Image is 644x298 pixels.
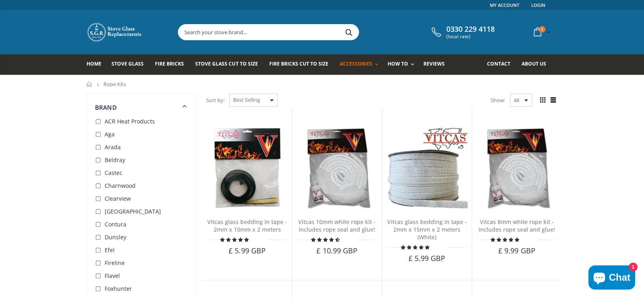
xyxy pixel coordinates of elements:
[311,236,341,243] span: 4.67 stars
[487,60,510,67] span: Contact
[476,127,557,209] img: Vitcas white rope, glue and gloves kit 8mm
[296,127,378,209] img: Vitcas white rope, glue and gloves kit 10mm
[340,54,382,75] a: Accessories
[530,24,552,40] a: 1
[105,117,155,125] span: ACR Heat Products
[487,54,516,75] a: Contact
[87,22,143,42] img: Stove Glass Replacement
[87,60,101,67] span: Home
[522,60,546,67] span: About us
[195,60,258,67] span: Stove Glass Cut To Size
[491,94,505,107] span: Show:
[340,25,358,40] button: Search
[207,218,287,233] a: Vitcas glass bedding in tape - 2mm x 10mm x 2 meters
[105,246,115,254] span: Efel
[423,54,451,75] a: Reviews
[498,246,535,255] span: £ 9.99 GBP
[105,195,131,202] span: Clearview
[105,156,125,164] span: Beldray
[206,127,288,209] img: Vitcas stove glass bedding in tape
[87,82,93,87] a: Home
[105,182,136,189] span: Charnwood
[522,54,552,75] a: About us
[340,60,372,67] span: Accessories
[105,272,120,280] span: Flavel
[105,259,125,267] span: Fireline
[316,246,357,255] span: £ 10.99 GBP
[269,54,334,75] a: Fire Bricks Cut To Size
[111,60,144,67] span: Stove Glass
[269,60,328,67] span: Fire Bricks Cut To Size
[111,54,150,75] a: Stove Glass
[206,93,225,107] span: Sort by:
[429,25,495,39] a: 0330 229 4118 (local rate)
[539,26,545,33] span: 1
[538,96,547,105] span: Grid view
[423,60,445,67] span: Reviews
[409,253,446,263] span: £ 5.99 GBP
[178,25,449,40] input: Search your stove brand...
[103,80,126,88] span: Rope Kits
[105,169,122,177] span: Castec
[446,25,495,34] span: 0330 229 4118
[229,246,266,255] span: £ 5.99 GBP
[105,143,121,151] span: Arada
[479,218,555,233] a: Vitcas 8mm white rope kit - includes rope seal and glue!
[105,285,132,292] span: Foxhunter
[586,265,638,292] inbox-online-store-chat: Shopify online store chat
[105,220,126,228] span: Contura
[491,236,520,243] span: 4.90 stars
[298,218,376,233] a: Vitcas 10mm white rope kit - includes rope seal and glue!
[87,54,107,75] a: Home
[388,60,408,67] span: How To
[549,96,557,105] span: List view
[220,236,250,243] span: 4.85 stars
[388,54,418,75] a: How To
[155,54,190,75] a: Fire Bricks
[105,130,115,138] span: Aga
[446,34,495,39] span: (local rate)
[105,208,161,215] span: [GEOGRAPHIC_DATA]
[95,103,117,111] span: Brand
[105,233,126,241] span: Dunsley
[195,54,264,75] a: Stove Glass Cut To Size
[155,60,184,67] span: Fire Bricks
[401,244,431,250] span: 4.88 stars
[386,127,468,209] img: Vitcas stove glass bedding in tape
[387,218,467,241] a: Vitcas glass bedding in tape - 2mm x 15mm x 2 meters (White)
